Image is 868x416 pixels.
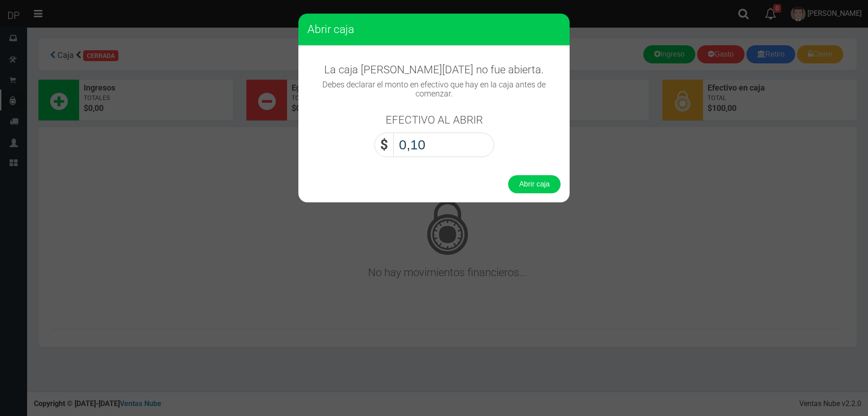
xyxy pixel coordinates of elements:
[307,23,561,36] h3: Abrir caja
[508,175,561,193] button: Abrir caja
[380,137,388,153] strong: $
[307,64,561,76] h3: La caja [PERSON_NAME][DATE] no fue abierta.
[307,80,561,98] h4: Debes declarar el monto en efectivo que hay en la caja antes de comenzar.
[386,114,483,126] h3: EFECTIVO AL ABRIR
